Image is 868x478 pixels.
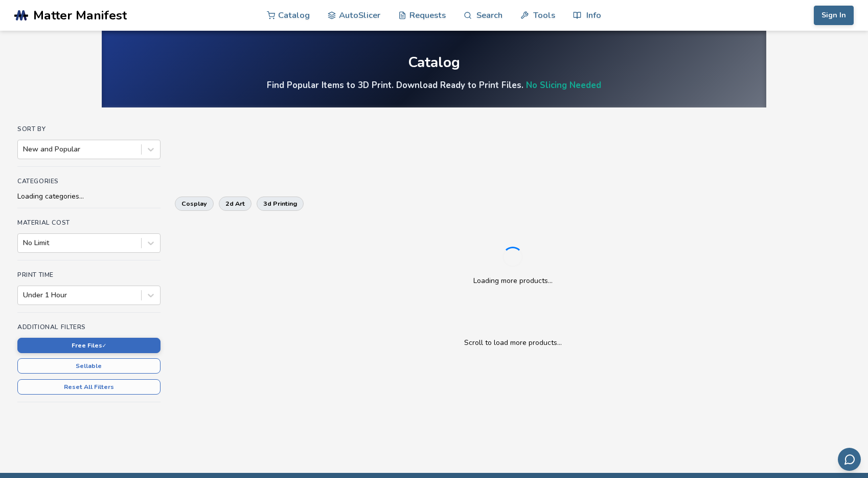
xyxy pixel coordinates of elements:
button: Sellable [17,358,161,374]
h4: Material Cost [17,219,161,226]
div: Catalog [408,55,460,71]
h4: Print Time [17,271,161,278]
div: Loading categories... [17,192,161,201]
h4: Sort By [17,125,161,133]
a: No Slicing Needed [526,79,601,91]
p: Loading more products... [473,275,553,286]
input: Under 1 Hour [23,291,25,299]
h4: Categories [17,178,161,185]
button: Reset All Filters [17,379,161,395]
h4: Additional Filters [17,323,161,331]
input: No Limit [23,239,25,247]
button: 3d printing [257,197,304,211]
button: Send feedback via email [838,448,861,471]
span: Matter Manifest [33,8,127,23]
button: Free Files✓ [17,338,161,353]
input: New and Popular [23,145,25,154]
h4: Find Popular Items to 3D Print. Download Ready to Print Files. [267,79,601,91]
button: 2d art [219,197,252,211]
button: Sign In [814,6,854,25]
button: cosplay [175,197,214,211]
p: Scroll to load more products... [185,337,840,348]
